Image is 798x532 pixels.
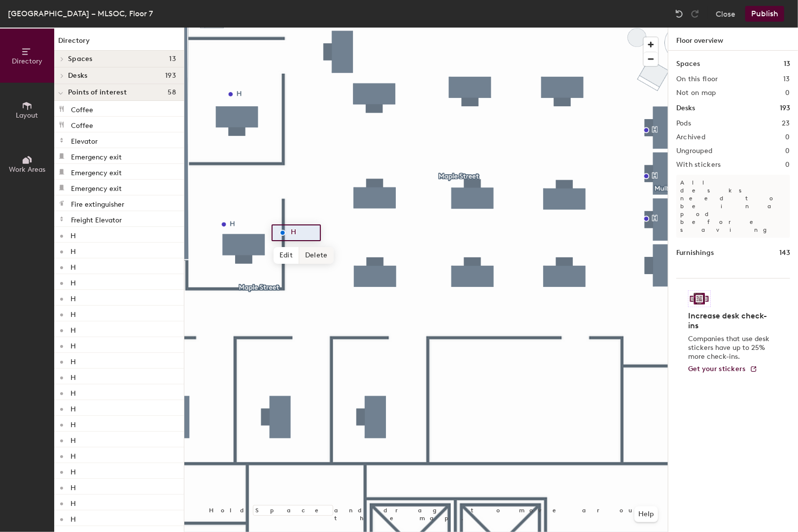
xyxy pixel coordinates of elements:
[70,339,76,350] p: H
[165,72,176,80] span: 193
[68,55,93,63] span: Spaces
[779,248,790,258] h1: 143
[688,365,746,373] span: Get your stickers
[168,89,176,96] span: 58
[70,402,76,413] p: H
[676,147,713,155] h2: Ungrouped
[676,89,716,97] h2: Not on map
[676,59,700,69] h1: Spaces
[668,28,798,51] h1: Floor overview
[676,161,721,169] h2: With stickers
[688,290,711,307] img: Sticker logo
[71,119,93,130] p: Coffee
[71,134,98,146] p: Elevator
[9,165,45,174] span: Work Areas
[8,7,153,20] div: [GEOGRAPHIC_DATA] – MLSOC, Floor 7
[70,449,76,461] p: H
[70,292,76,303] p: H
[68,89,127,96] span: Points of interest
[674,9,684,19] img: Undo
[274,247,299,264] span: Edit
[782,120,790,127] h2: 23
[169,55,176,63] span: 13
[70,323,76,335] p: H
[676,175,790,238] p: All desks need to be in a pod before saving
[783,75,790,83] h2: 13
[71,103,93,114] p: Coffee
[12,57,42,65] span: Directory
[71,182,122,193] p: Emergency exit
[70,465,76,476] p: H
[688,311,772,331] h4: Increase desk check-ins
[70,418,76,429] p: H
[71,166,122,177] p: Emergency exit
[70,434,76,445] p: H
[70,260,76,272] p: H
[70,355,76,366] p: H
[784,59,790,69] h1: 13
[54,35,184,51] h1: Directory
[68,72,87,80] span: Desks
[745,6,784,22] button: Publish
[634,506,658,522] button: Help
[676,75,718,83] h2: On this floor
[71,150,122,161] p: Emergency exit
[70,245,76,256] p: H
[70,229,76,240] p: H
[786,133,790,141] h2: 0
[70,276,76,287] p: H
[780,103,790,114] h1: 193
[786,89,790,97] h2: 0
[786,147,790,155] h2: 0
[299,247,334,264] span: Delete
[688,335,772,361] p: Companies that use desk stickers have up to 25% more check-ins.
[688,365,758,374] a: Get your stickers
[716,6,735,22] button: Close
[71,213,122,224] p: Freight Elevator
[676,133,705,141] h2: Archived
[70,512,76,524] p: H
[71,197,124,209] p: Fire extinguisher
[70,386,76,398] p: H
[690,9,700,19] img: Redo
[70,371,76,382] p: H
[70,308,76,319] p: H
[676,120,691,127] h2: Pods
[676,248,714,258] h1: Furnishings
[70,481,76,492] p: H
[16,111,38,120] span: Layout
[676,103,695,114] h1: Desks
[70,497,76,508] p: H
[786,161,790,169] h2: 0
